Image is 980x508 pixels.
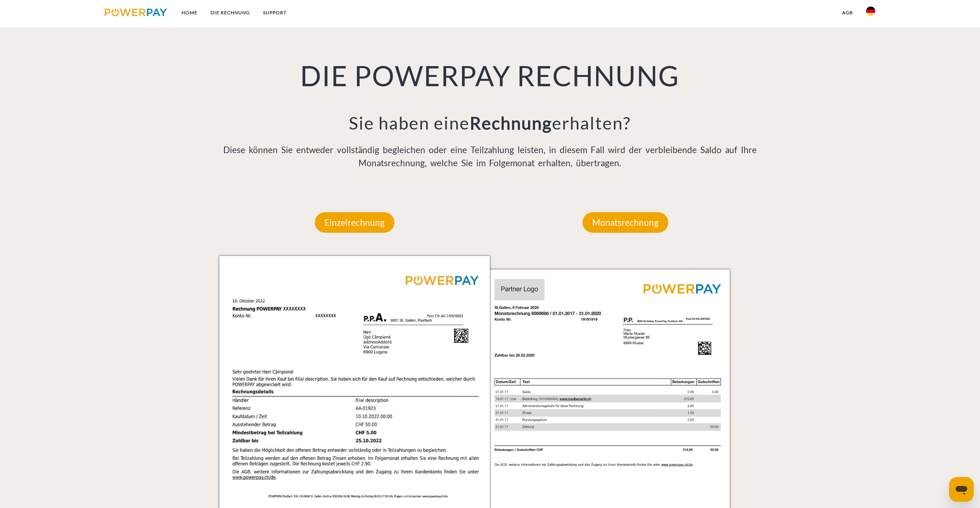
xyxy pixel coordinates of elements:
[204,6,256,20] a: DIE RECHNUNG
[949,477,974,502] iframe: Schaltfläche zum Öffnen des Messaging-Fensters
[175,6,204,20] a: Home
[219,143,761,170] p: Diese können Sie entweder vollständig begleichen oder eine Teilzahlung leisten, in diesem Fall wi...
[470,113,552,133] b: Rechnung
[219,112,761,134] h3: Sie haben eine erhalten?
[256,6,293,20] a: SUPPORT
[219,58,761,93] h1: DIE POWERPAY RECHNUNG
[866,7,875,16] img: de
[836,6,859,20] a: agb
[315,212,394,233] p: Einzelrechnung
[583,212,668,233] p: Monatsrechnung
[105,9,167,16] img: logo-powerpay.svg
